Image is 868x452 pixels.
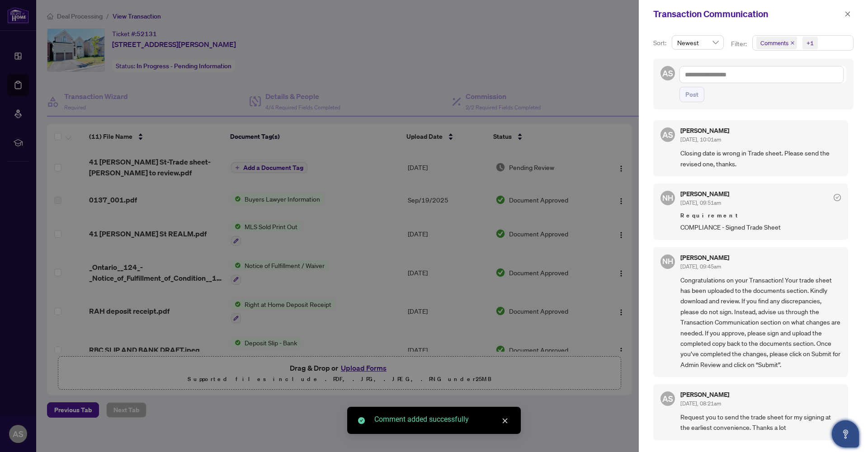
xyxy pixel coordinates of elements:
span: [DATE], 09:51am [680,199,721,206]
span: Newest [677,36,718,49]
span: Request you to send the trade sheet for my signing at the earliest convenience. Thanks a lot [680,412,841,433]
span: Closing date is wrong in Trade sheet. Please send the revised one, thanks. [680,148,841,169]
h5: [PERSON_NAME] [680,391,729,398]
span: [DATE], 08:21am [680,400,721,407]
span: Requirement [680,211,841,220]
span: [DATE], 09:45am [680,263,721,270]
span: COMPLIANCE - Signed Trade Sheet [680,222,841,232]
a: Close [500,416,510,426]
span: NH [662,192,673,204]
span: Comments [756,37,797,49]
div: +1 [807,38,814,47]
span: Comments [760,38,788,47]
div: Transaction Communication [653,7,842,21]
span: AS [662,67,673,80]
span: [DATE], 10:01am [680,136,721,143]
p: Filter: [731,39,748,49]
span: check-circle [358,417,365,424]
span: close [790,41,795,45]
span: AS [662,128,673,141]
h5: [PERSON_NAME] [680,254,729,261]
span: check-circle [834,194,841,201]
p: Sort: [653,38,668,48]
button: Post [679,87,704,102]
span: Congratulations on your Transaction! Your trade sheet has been uploaded to the documents section.... [680,275,841,370]
span: NH [662,256,673,268]
span: close [844,11,851,17]
span: close [502,418,508,424]
div: Comment added successfully [374,414,510,425]
span: AS [662,392,673,405]
h5: [PERSON_NAME] [680,191,729,197]
h5: [PERSON_NAME] [680,127,729,134]
button: Open asap [832,420,859,447]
